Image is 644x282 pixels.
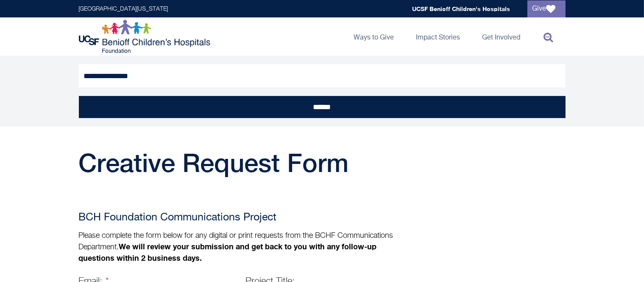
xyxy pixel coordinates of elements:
[79,242,377,262] strong: We will review your submission and get back to you with any follow-up questions within 2 business...
[527,0,566,17] a: Give
[79,20,212,54] img: Logo for UCSF Benioff Children's Hospitals Foundation
[79,6,168,12] a: [GEOGRAPHIC_DATA][US_STATE]
[410,17,467,56] a: Impact Stories
[79,231,405,264] p: Please complete the form below for any digital or print requests from the BCHF Communications Dep...
[347,17,401,56] a: Ways to Give
[79,148,349,178] span: Creative Request Form
[79,209,405,226] h2: BCH Foundation Communications Project
[413,5,510,12] a: UCSF Benioff Children's Hospitals
[476,17,527,56] a: Get Involved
